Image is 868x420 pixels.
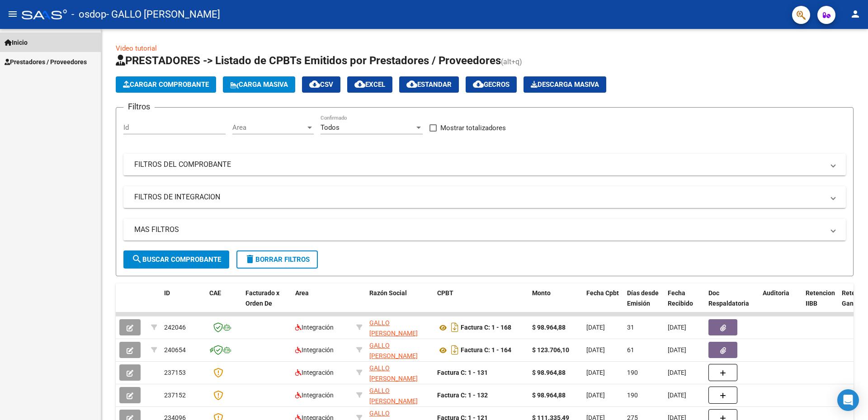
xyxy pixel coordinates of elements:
[434,283,528,323] datatable-header-cell: CPBT
[532,369,566,376] strong: $ 98.964,88
[309,79,320,90] mat-icon: cloud_download
[245,289,279,307] span: Facturado x Orden De
[164,346,186,354] span: 240654
[532,289,551,297] span: Monto
[123,186,846,208] mat-expansion-panel-header: FILTROS DE INTEGRACION
[230,80,288,89] span: Carga Masiva
[164,369,186,376] span: 237153
[583,283,623,323] datatable-header-cell: Fecha Cpbt
[123,250,229,269] button: Buscar Comprobante
[5,57,87,67] span: Prestadores / Proveedores
[461,347,511,354] strong: Factura C: 1 - 164
[837,389,859,411] div: Open Intercom Messenger
[668,369,686,376] span: [DATE]
[627,346,634,354] span: 61
[437,289,453,297] span: CPBT
[627,324,634,331] span: 31
[473,79,484,90] mat-icon: cloud_download
[532,346,569,354] strong: $ 123.706,10
[223,76,295,93] button: Carga Masiva
[532,324,566,331] strong: $ 98.964,88
[528,283,583,323] datatable-header-cell: Monto
[134,192,824,202] mat-panel-title: FILTROS DE INTEGRACION
[668,289,693,307] span: Fecha Recibido
[232,123,306,132] span: Area
[466,76,517,93] button: Gecros
[116,44,157,52] a: Video tutorial
[668,324,686,331] span: [DATE]
[806,289,835,307] span: Retencion IIBB
[123,154,846,175] mat-expansion-panel-header: FILTROS DEL COMPROBANTE
[369,363,430,382] div: 27398377279
[366,283,434,323] datatable-header-cell: Razón Social
[164,392,186,399] span: 237152
[295,369,334,376] span: Integración
[245,254,255,264] mat-icon: delete
[206,283,242,323] datatable-header-cell: CAE
[292,283,353,323] datatable-header-cell: Area
[586,346,605,354] span: [DATE]
[668,392,686,399] span: [DATE]
[369,340,430,359] div: 27398377279
[71,5,106,24] span: - osdop
[705,283,759,323] datatable-header-cell: Doc Respaldatoria
[369,364,418,382] span: GALLO [PERSON_NAME]
[116,54,501,67] span: PRESTADORES -> Listado de CPBTs Emitidos por Prestadores / Proveedores
[763,289,789,297] span: Auditoria
[309,80,333,89] span: CSV
[209,289,221,297] span: CAE
[586,289,619,297] span: Fecha Cpbt
[627,289,659,307] span: Días desde Emisión
[449,320,461,335] i: Descargar documento
[531,80,599,89] span: Descarga Masiva
[347,76,392,93] button: EXCEL
[399,76,459,93] button: Estandar
[473,80,509,89] span: Gecros
[850,9,861,19] mat-icon: person
[501,57,522,66] span: (alt+q)
[437,369,488,376] strong: Factura C: 1 - 131
[160,283,206,323] datatable-header-cell: ID
[132,255,221,264] span: Buscar Comprobante
[449,343,461,357] i: Descargar documento
[369,386,430,405] div: 27398377279
[116,76,216,93] button: Cargar Comprobante
[369,319,418,337] span: GALLO [PERSON_NAME]
[461,324,511,331] strong: Factura C: 1 - 168
[627,392,638,399] span: 190
[106,5,220,24] span: - GALLO [PERSON_NAME]
[532,392,566,399] strong: $ 98.964,88
[627,369,638,376] span: 190
[321,123,340,132] span: Todos
[586,324,605,331] span: [DATE]
[123,219,846,241] mat-expansion-panel-header: MAS FILTROS
[354,80,385,89] span: EXCEL
[7,9,18,19] mat-icon: menu
[134,225,824,235] mat-panel-title: MAS FILTROS
[664,283,705,323] datatable-header-cell: Fecha Recibido
[123,80,209,89] span: Cargar Comprobante
[586,369,605,376] span: [DATE]
[369,318,430,337] div: 27398377279
[354,79,365,90] mat-icon: cloud_download
[437,392,488,399] strong: Factura C: 1 - 132
[802,283,838,323] datatable-header-cell: Retencion IIBB
[406,80,452,89] span: Estandar
[302,76,340,93] button: CSV
[134,160,824,170] mat-panel-title: FILTROS DEL COMPROBANTE
[123,100,155,113] h3: Filtros
[164,289,170,297] span: ID
[236,250,318,269] button: Borrar Filtros
[708,289,749,307] span: Doc Respaldatoria
[369,342,418,359] span: GALLO [PERSON_NAME]
[406,79,417,90] mat-icon: cloud_download
[295,324,334,331] span: Integración
[5,38,28,47] span: Inicio
[164,324,186,331] span: 242046
[132,254,142,264] mat-icon: search
[524,76,606,93] app-download-masive: Descarga masiva de comprobantes (adjuntos)
[295,392,334,399] span: Integración
[759,283,802,323] datatable-header-cell: Auditoria
[524,76,606,93] button: Descarga Masiva
[295,346,334,354] span: Integración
